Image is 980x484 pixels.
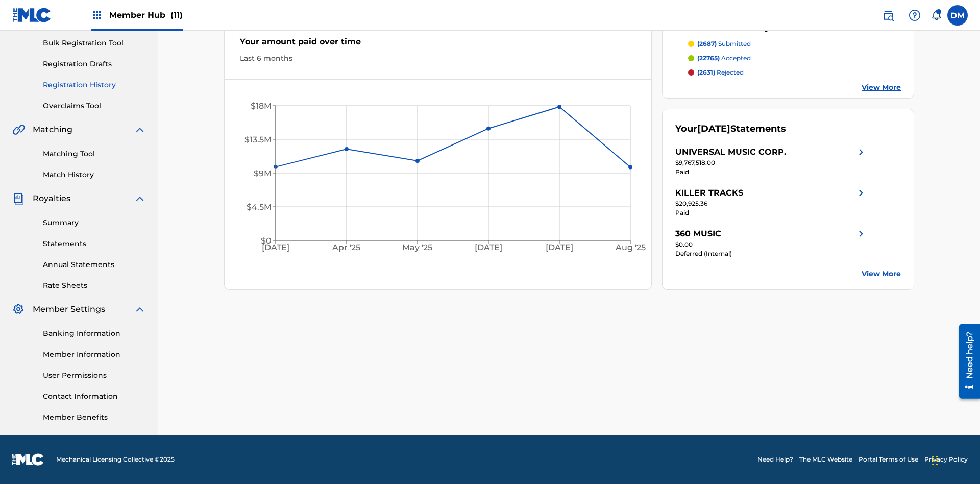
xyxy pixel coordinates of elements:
[855,187,867,199] img: right chevron icon
[12,8,52,22] img: MLC Logo
[240,53,636,64] div: Last 6 months
[697,54,751,63] p: accepted
[43,349,146,360] a: Member Information
[43,80,146,90] a: Registration History
[43,217,146,228] a: Summary
[615,243,646,253] tspan: Aug '25
[251,101,272,111] tspan: $18M
[862,82,901,93] a: View More
[909,9,921,21] img: help
[43,59,146,69] a: Registration Drafts
[134,303,146,316] img: expand
[929,435,980,484] iframe: Chat Widget
[546,243,574,253] tspan: [DATE]
[882,9,894,21] img: search
[109,9,183,21] span: Member Hub
[675,199,867,208] div: $20,925.36
[254,168,272,178] tspan: $9M
[855,228,867,240] img: right chevron icon
[332,243,361,253] tspan: Apr '25
[675,187,743,199] div: KILLER TRACKS
[240,36,636,53] div: Your amount paid over time
[43,259,146,270] a: Annual Statements
[43,238,146,249] a: Statements
[932,445,938,476] div: Drag
[675,167,867,177] div: Paid
[697,123,730,134] span: [DATE]
[12,124,25,136] img: Matching
[675,228,721,240] div: 360 MUSIC
[247,202,272,212] tspan: $4.5M
[675,158,867,167] div: $9,767,518.00
[134,124,146,136] img: expand
[675,122,786,136] div: Your Statements
[170,10,183,20] span: (11)
[688,54,901,63] a: (22765) accepted
[757,455,793,464] a: Need Help?
[43,412,146,423] a: Member Benefits
[12,192,24,205] img: Royalties
[924,455,968,464] a: Privacy Policy
[43,101,146,111] a: Overclaims Tool
[675,240,867,249] div: $0.00
[904,5,925,26] div: Help
[262,243,289,253] tspan: [DATE]
[688,39,901,49] a: (2687) submitted
[878,5,898,26] a: Public Search
[931,10,941,20] div: Notifications
[403,243,433,253] tspan: May '25
[43,370,146,381] a: User Permissions
[91,9,103,21] img: Top Rightsholders
[134,192,146,205] img: expand
[862,269,901,279] a: View More
[947,5,968,26] div: User Menu
[697,68,744,77] p: rejected
[688,68,901,77] a: (2631) rejected
[697,40,717,47] span: (2687)
[33,124,72,136] span: Matching
[675,249,867,258] div: Deferred (Internal)
[859,455,918,464] a: Portal Terms of Use
[675,228,867,258] a: 360 MUSICright chevron icon$0.00Deferred (Internal)
[475,243,503,253] tspan: [DATE]
[675,146,786,158] div: UNIVERSAL MUSIC CORP.
[951,320,980,404] iframe: Resource Center
[56,455,175,464] span: Mechanical Licensing Collective © 2025
[12,303,24,316] img: Member Settings
[43,170,146,180] a: Match History
[799,455,852,464] a: The MLC Website
[43,280,146,291] a: Rate Sheets
[675,187,867,217] a: KILLER TRACKSright chevron icon$20,925.36Paid
[33,303,105,316] span: Member Settings
[697,39,751,49] p: submitted
[675,146,867,177] a: UNIVERSAL MUSIC CORP.right chevron icon$9,767,518.00Paid
[261,236,272,246] tspan: $0
[244,135,272,144] tspan: $13.5M
[33,192,70,205] span: Royalties
[43,38,146,49] a: Bulk Registration Tool
[12,453,44,466] img: logo
[697,68,715,76] span: (2631)
[675,208,867,217] div: Paid
[43,391,146,402] a: Contact Information
[43,328,146,339] a: Banking Information
[43,149,146,159] a: Matching Tool
[855,146,867,158] img: right chevron icon
[697,54,720,62] span: (22765)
